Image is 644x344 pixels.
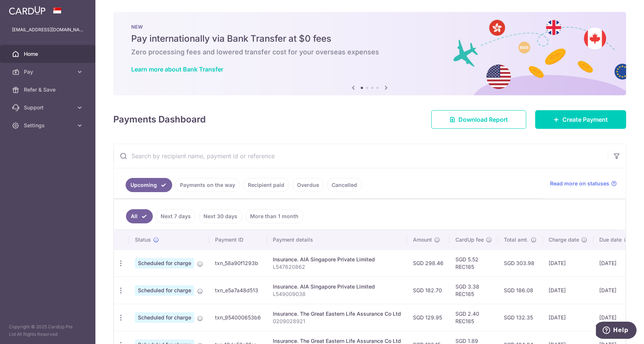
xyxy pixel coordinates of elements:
td: SGD 182.70 [407,277,449,304]
span: Charge date [549,236,579,243]
a: Download Report [431,110,526,129]
td: [DATE] [593,277,636,304]
td: SGD 129.95 [407,304,449,331]
p: NEW [131,24,608,30]
img: Bank transfer banner [113,12,626,95]
span: Total amt. [504,236,528,243]
a: Next 7 days [156,209,196,223]
input: Search by recipient name, payment id or reference [114,144,608,168]
a: Read more on statuses [550,180,617,187]
a: Create Payment [535,110,626,129]
a: More than 1 month [245,209,303,223]
a: Recipient paid [243,178,289,192]
a: All [126,209,153,223]
td: [DATE] [543,304,593,331]
th: Payment ID [209,230,267,249]
a: Next 30 days [199,209,242,223]
span: Refer & Save [24,86,73,93]
div: Insurance. AIA Singapore Private Limited [273,283,401,290]
span: Scheduled for charge [135,258,194,268]
span: Scheduled for charge [135,285,194,296]
a: Overdue [292,178,324,192]
td: txn_954000653b6 [209,304,267,331]
span: Create Payment [562,115,608,124]
td: SGD 298.46 [407,249,449,277]
div: Insurance. The Great Eastern Life Assurance Co Ltd [273,310,401,318]
span: Download Report [458,115,508,124]
td: txn_58a90f1293b [209,249,267,277]
p: L549009038 [273,290,401,298]
td: txn_e5a7a48d513 [209,277,267,304]
span: Support [24,104,73,111]
td: [DATE] [543,249,593,277]
span: Settings [24,122,73,129]
span: Pay [24,68,73,76]
td: SGD 303.98 [498,249,543,277]
td: SGD 3.38 REC185 [449,277,498,304]
td: SGD 186.08 [498,277,543,304]
h6: Zero processing fees and lowered transfer cost for your overseas expenses [131,48,608,57]
td: SGD 2.40 REC185 [449,304,498,331]
span: CardUp fee [455,236,484,243]
td: [DATE] [543,277,593,304]
a: Upcoming [126,178,172,192]
td: [DATE] [593,249,636,277]
span: Home [24,50,73,58]
td: [DATE] [593,304,636,331]
iframe: Opens a widget where you can find more information [596,322,637,340]
a: Learn more about Bank Transfer [131,66,223,73]
h5: Pay internationally via Bank Transfer at $0 fees [131,33,608,45]
span: Status [135,236,151,243]
td: SGD 132.35 [498,304,543,331]
p: [EMAIL_ADDRESS][DOMAIN_NAME] [12,26,83,34]
p: 0209028921 [273,318,401,325]
span: Read more on statuses [550,180,609,187]
a: Cancelled [327,178,362,192]
img: CardUp [9,6,45,15]
span: Amount [413,236,432,243]
div: Insurance. AIA Singapore Private Limited [273,256,401,263]
span: Scheduled for charge [135,312,194,323]
p: L547620862 [273,263,401,271]
h4: Payments Dashboard [113,113,206,126]
th: Payment details [267,230,407,249]
span: Due date [599,236,622,243]
a: Payments on the way [175,178,240,192]
td: SGD 5.52 REC185 [449,249,498,277]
